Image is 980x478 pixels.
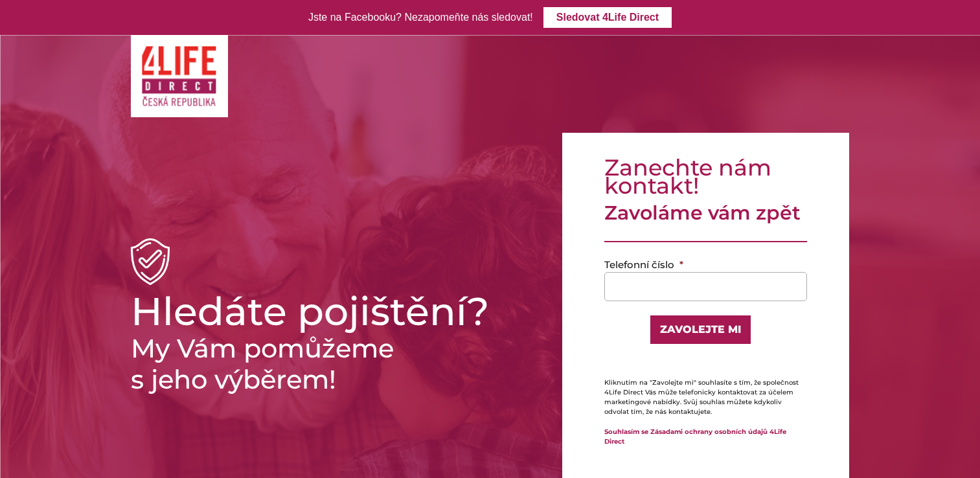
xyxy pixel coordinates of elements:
[543,7,672,28] a: Sledovat 4Life Direct
[604,201,807,225] h4: Zavoláme vám zpět
[604,258,683,271] label: Telefonní číslo
[604,378,807,416] p: Kliknutím na "Zavolejte mi" souhlasíte s tím, že společnost 4Life Direct Vás může telefonicky kon...
[604,159,807,195] h3: Zanechte nám kontakt!
[131,238,170,285] img: shieldicon.png
[308,8,533,27] div: Jste na Facebooku? Nezapomeňte nás sledovat!
[649,314,752,345] input: ZAVOLEJTE MI
[141,45,218,108] img: logo CZ 4Life Direct
[131,295,542,328] h1: Hledáte pojištění?
[131,333,542,395] h2: My Vám pomůžeme s jeho výběrem!
[604,427,786,446] a: Souhlasím se Zásadami ochrany osobních údajů 4Life Direct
